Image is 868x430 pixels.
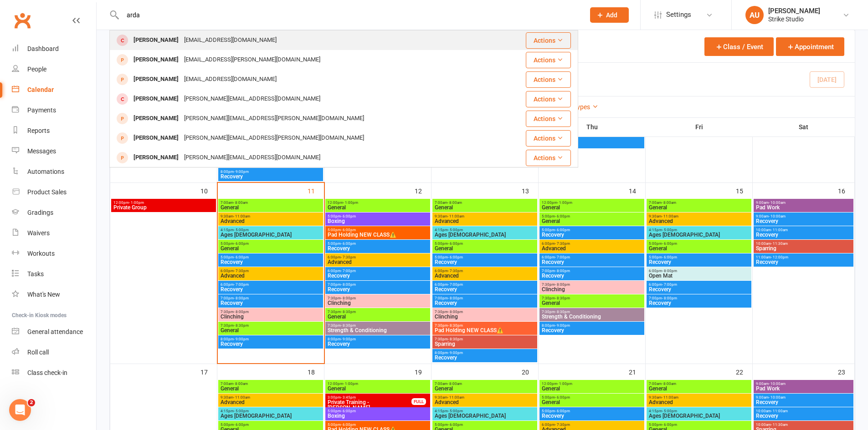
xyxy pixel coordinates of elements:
[541,218,642,224] span: General
[234,310,249,314] span: - 8:00pm
[341,324,356,328] span: - 8:30pm
[769,214,786,218] span: - 10:00am
[327,218,428,224] span: Boxing
[234,296,249,300] span: - 8:00pm
[526,32,571,49] button: Actions
[522,364,538,379] div: 20
[27,328,83,335] div: General attendance
[327,242,428,246] span: 5:00pm
[434,214,535,218] span: 9:30am
[736,183,752,198] div: 15
[434,255,535,259] span: 5:00pm
[12,39,96,59] a: Dashboard
[234,228,249,232] span: - 5:00pm
[341,214,356,218] span: - 6:00pm
[755,228,852,232] span: 10:00am
[27,86,54,93] div: Calendar
[448,310,463,314] span: - 8:00pm
[27,45,59,52] div: Dashboard
[181,132,367,145] div: [PERSON_NAME][EMAIL_ADDRESS][PERSON_NAME][DOMAIN_NAME]
[755,201,852,205] span: 9:00am
[27,127,50,134] div: Reports
[220,287,321,292] span: Recovery
[341,296,356,300] span: - 8:00pm
[220,205,321,210] span: General
[220,386,321,391] span: General
[541,137,642,141] span: 8:00pm
[327,246,428,251] span: Recovery
[327,259,428,265] span: Advanced
[526,111,571,127] button: Actions
[200,183,217,198] div: 10
[447,214,464,218] span: - 11:00am
[327,232,428,238] span: Pad Holding NEW CLASS⚠️
[768,7,820,15] div: [PERSON_NAME]
[411,398,426,405] div: FULL
[648,382,750,386] span: 7:00am
[555,395,570,400] span: - 6:00pm
[181,53,323,66] div: [EMAIL_ADDRESS][PERSON_NAME][DOMAIN_NAME]
[27,349,49,356] div: Roll call
[220,328,321,333] span: General
[28,399,35,406] span: 2
[12,284,96,305] a: What's New
[181,92,323,106] div: [PERSON_NAME][EMAIL_ADDRESS][DOMAIN_NAME]
[327,382,428,386] span: 12:00pm
[541,300,642,306] span: General
[648,259,750,265] span: Recovery
[341,255,356,259] span: - 7:30pm
[434,341,535,347] span: Sparring
[662,382,676,386] span: - 8:00am
[12,162,96,182] a: Automations
[181,151,323,164] div: [PERSON_NAME][EMAIL_ADDRESS][DOMAIN_NAME]
[113,201,214,205] span: 12:00pm
[220,283,321,287] span: 6:00pm
[448,255,463,259] span: - 6:00pm
[220,174,321,179] span: Recovery
[434,382,535,386] span: 7:00am
[522,183,538,198] div: 13
[434,386,535,391] span: General
[27,168,64,175] div: Automations
[434,314,535,319] span: Clinching
[415,364,431,379] div: 19
[12,322,96,342] a: General attendance kiosk mode
[755,400,852,405] span: Recovery
[753,117,855,137] th: Sat
[539,117,646,137] th: Thu
[220,310,321,314] span: 7:30pm
[662,228,677,232] span: - 5:00pm
[131,34,181,47] div: [PERSON_NAME]
[343,201,358,205] span: - 1:00pm
[555,269,570,273] span: - 8:00pm
[662,201,676,205] span: - 8:00am
[9,399,31,421] iframe: Intercom live chat
[220,255,321,259] span: 5:00pm
[27,106,56,114] div: Payments
[648,400,750,405] span: Advanced
[220,324,321,328] span: 7:30pm
[327,214,428,218] span: 5:00pm
[648,205,750,210] span: General
[541,400,642,405] span: General
[220,259,321,265] span: Recovery
[541,205,642,210] span: General
[662,269,677,273] span: - 8:00pm
[648,255,750,259] span: 5:00pm
[434,400,535,405] span: Advanced
[27,369,67,376] div: Class check-in
[220,296,321,300] span: 7:00pm
[12,243,96,264] a: Workouts
[704,37,774,56] button: Class / Event
[434,246,535,251] span: General
[234,283,249,287] span: - 7:00pm
[448,296,463,300] span: - 8:00pm
[131,112,181,125] div: [PERSON_NAME]
[755,382,852,386] span: 9:00am
[434,287,535,292] span: Recovery
[526,150,571,166] button: Actions
[327,283,428,287] span: 7:00pm
[526,91,571,107] button: Actions
[448,324,463,328] span: - 8:30pm
[648,246,750,251] span: General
